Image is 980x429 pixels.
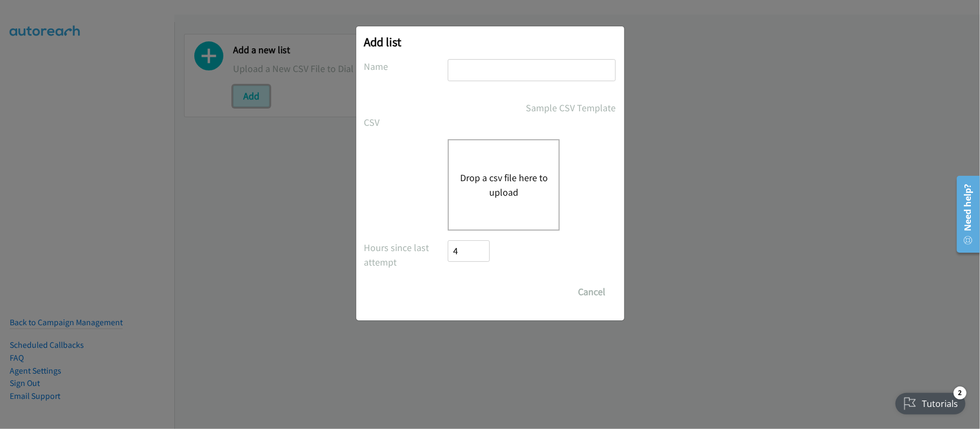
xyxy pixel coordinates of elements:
iframe: Resource Center [949,171,980,257]
button: Drop a csv file here to upload [460,170,548,199]
label: Hours since last attempt [364,240,448,269]
label: CSV [364,115,448,130]
a: Sample CSV Template [526,101,616,115]
button: Cancel [568,281,616,303]
label: Name [364,59,448,74]
iframe: Checklist [889,382,972,421]
h2: Add list [364,34,616,49]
